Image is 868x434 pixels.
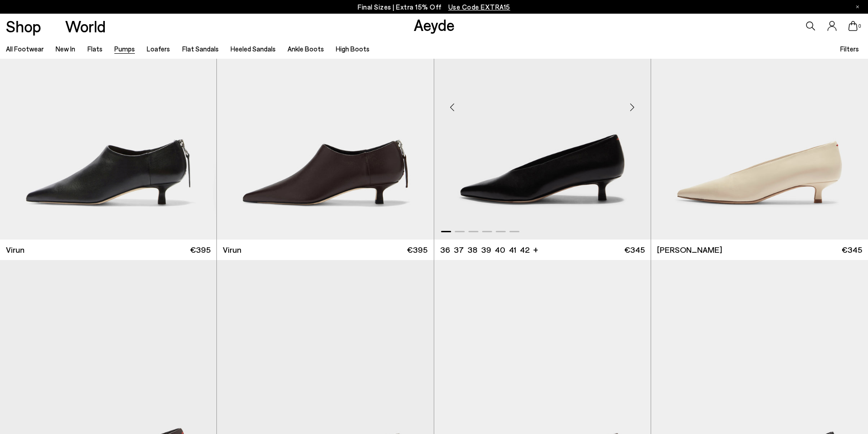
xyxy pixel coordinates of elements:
div: Previous slide [439,94,466,121]
a: All Footwear [6,45,44,53]
a: High Boots [336,45,370,53]
a: Aeyde [414,15,455,34]
span: Navigate to /collections/ss25-final-sizes [448,3,510,11]
a: [PERSON_NAME] €345 [651,240,868,260]
li: + [533,243,538,255]
a: Pumps [114,45,135,53]
p: Final Sizes | Extra 15% Off [358,1,510,13]
span: Virun [6,244,25,255]
span: Filters [840,45,859,53]
a: Virun €395 [217,240,433,260]
span: €395 [190,244,211,255]
a: Flats [87,45,103,53]
li: 37 [454,244,464,255]
span: €345 [842,244,862,255]
div: Next slide [619,94,646,121]
a: New In [56,45,75,53]
a: World [65,18,106,34]
a: Heeled Sandals [231,45,276,53]
a: Ankle Boots [288,45,324,53]
span: €345 [624,244,645,255]
li: 42 [520,244,529,255]
ul: variant [440,244,527,255]
span: €395 [407,244,427,255]
span: 0 [858,24,862,29]
a: Loafers [147,45,170,53]
a: Flat Sandals [182,45,219,53]
a: 0 [848,21,858,31]
li: 36 [440,244,450,255]
a: 36 37 38 39 40 41 42 + €345 [434,240,651,260]
li: 40 [495,244,505,255]
li: 38 [467,244,478,255]
span: Virun [223,244,241,255]
span: [PERSON_NAME] [657,244,722,255]
li: 39 [481,244,491,255]
li: 41 [509,244,516,255]
a: Shop [6,18,41,34]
